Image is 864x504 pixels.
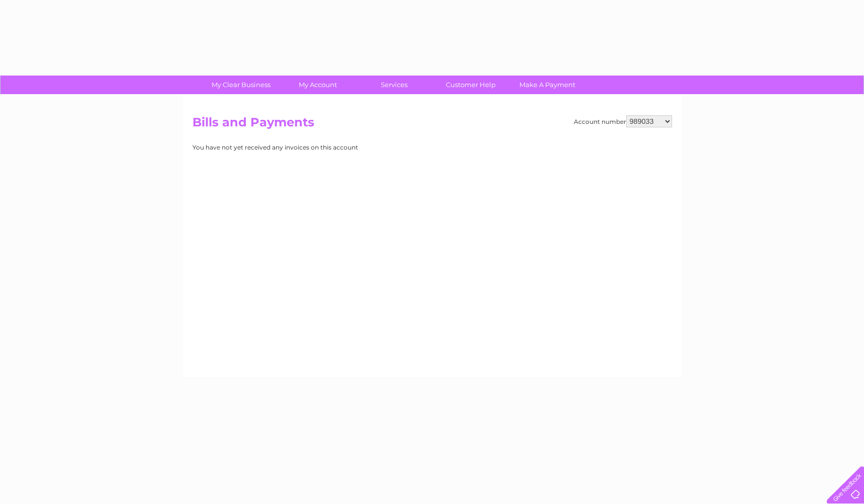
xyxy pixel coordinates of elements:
a: Customer Help [429,76,512,94]
div: Account number [574,115,672,127]
a: My Clear Business [200,76,283,94]
center: You have not yet received any invoices on this account [192,144,358,151]
a: Services [353,76,436,94]
h2: Bills and Payments [192,115,672,134]
a: My Account [276,76,359,94]
a: Make A Payment [506,76,589,94]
